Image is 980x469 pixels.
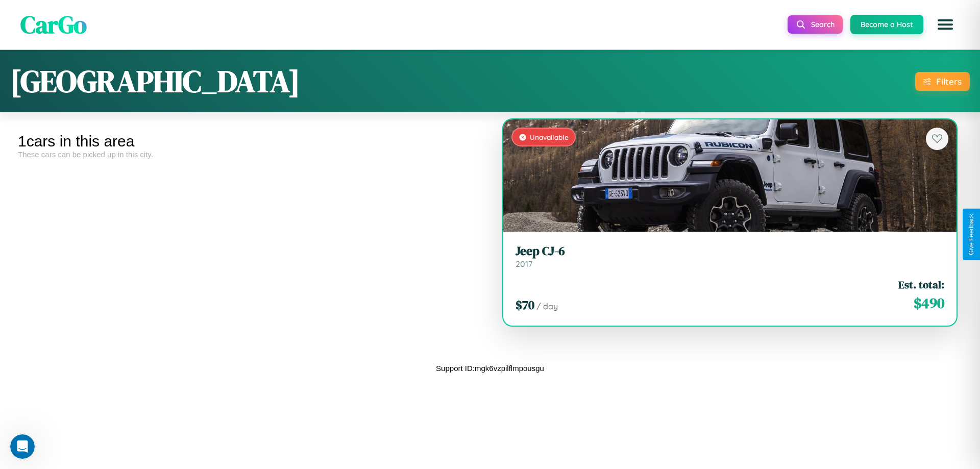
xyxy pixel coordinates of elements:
span: Unavailable [530,133,569,141]
span: CarGo [20,8,87,41]
span: $ 70 [516,297,534,313]
h1: [GEOGRAPHIC_DATA] [10,60,300,102]
span: 2017 [516,259,532,269]
p: Support ID: mgk6vzpilflmpousgu [436,361,544,375]
button: Become a Host [850,15,923,34]
a: Jeep CJ-62017 [516,244,944,269]
button: Filters [915,72,970,91]
div: Give Feedback [968,214,975,255]
div: These cars can be picked up in this city. [18,150,482,159]
h3: Jeep CJ-6 [516,244,944,259]
iframe: Intercom live chat [10,434,35,459]
div: 1 cars in this area [18,133,482,150]
button: Search [788,15,843,34]
span: Search [811,20,835,29]
div: Filters [936,76,962,87]
button: Open menu [931,10,960,39]
span: Est. total: [898,277,944,292]
span: / day [536,301,558,311]
span: $ 490 [914,293,944,313]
